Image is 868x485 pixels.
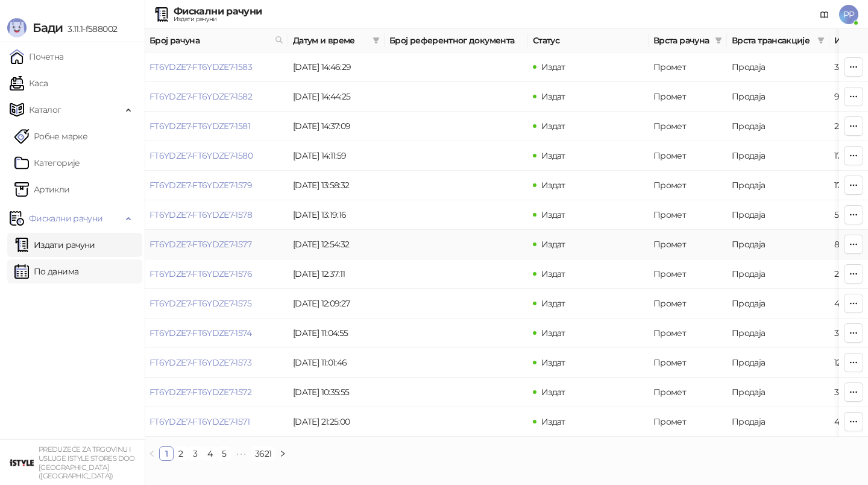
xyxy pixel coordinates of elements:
a: FT6YDZE7-FT6YDZE7-1575 [149,298,251,309]
td: Промет [649,259,727,289]
td: FT6YDZE7-FT6YDZE7-1578 [145,200,288,230]
li: 3621 [251,446,275,461]
button: left [145,446,159,461]
li: Следећих 5 Страна [231,446,251,461]
td: FT6YDZE7-FT6YDZE7-1577 [145,230,288,259]
li: 1 [159,446,174,461]
a: FT6YDZE7-FT6YDZE7-1572 [149,387,251,398]
td: Продаја [727,171,829,200]
td: FT6YDZE7-FT6YDZE7-1580 [145,141,288,171]
img: 64x64-companyLogo-77b92cf4-9946-4f36-9751-bf7bb5fd2c7d.png [10,451,34,475]
td: [DATE] 10:35:55 [288,378,385,407]
td: Продаја [727,230,829,259]
td: FT6YDZE7-FT6YDZE7-1579 [145,171,288,200]
li: 3 [188,446,203,461]
span: ••• [231,446,251,461]
span: Издат [541,268,565,279]
td: Продаја [727,141,829,171]
td: Продаја [727,200,829,230]
a: 5 [218,447,231,460]
a: Робне марке [14,124,87,148]
span: Издат [541,180,565,191]
td: [DATE] 21:25:00 [288,407,385,437]
span: Издат [541,121,565,132]
td: [DATE] 11:01:46 [288,348,385,378]
td: Промет [649,289,727,319]
li: 4 [203,446,217,461]
button: right [275,446,290,461]
a: FT6YDZE7-FT6YDZE7-1581 [149,121,250,132]
a: FT6YDZE7-FT6YDZE7-1574 [149,328,251,338]
a: Каса [10,71,48,95]
td: Промет [649,52,727,82]
li: Следећа страна [275,446,290,461]
a: FT6YDZE7-FT6YDZE7-1582 [149,91,252,102]
span: 3.11.1-f588002 [63,24,117,34]
a: Почетна [10,45,64,69]
span: Издат [541,298,565,309]
span: Датум и време [293,34,368,47]
td: Промет [649,141,727,171]
span: Издат [541,62,565,72]
span: Издат [541,416,565,427]
td: Промет [649,200,727,230]
span: Врста рачуна [653,34,710,47]
td: Продаја [727,112,829,141]
td: [DATE] 14:44:25 [288,82,385,112]
th: Број рачуна [145,29,288,52]
td: FT6YDZE7-FT6YDZE7-1581 [145,112,288,141]
span: filter [815,31,827,49]
td: FT6YDZE7-FT6YDZE7-1572 [145,378,288,407]
td: Продаја [727,348,829,378]
small: PREDUZEĆE ZA TRGOVINU I USLUGE ISTYLE STORES DOO [GEOGRAPHIC_DATA] ([GEOGRAPHIC_DATA]) [39,445,135,480]
td: Промет [649,112,727,141]
span: filter [817,37,825,44]
td: [DATE] 14:46:29 [288,52,385,82]
img: Logo [7,18,27,37]
a: FT6YDZE7-FT6YDZE7-1573 [149,357,251,368]
span: filter [712,31,725,49]
a: 2 [174,447,187,460]
a: 3 [189,447,202,460]
td: FT6YDZE7-FT6YDZE7-1574 [145,319,288,348]
td: Промет [649,230,727,259]
a: ArtikliАртикли [14,177,70,201]
td: [DATE] 12:37:11 [288,259,385,289]
td: FT6YDZE7-FT6YDZE7-1573 [145,348,288,378]
th: Врста трансакције [727,29,829,52]
span: Издат [541,387,565,398]
span: Издат [541,91,565,102]
span: Издат [541,209,565,220]
td: [DATE] 14:37:09 [288,112,385,141]
a: Документација [815,5,834,24]
td: [DATE] 13:19:16 [288,200,385,230]
a: FT6YDZE7-FT6YDZE7-1583 [149,62,252,72]
td: Промет [649,171,727,200]
td: Промет [649,82,727,112]
span: Бади [33,21,63,35]
a: 4 [203,447,216,460]
td: FT6YDZE7-FT6YDZE7-1571 [145,407,288,437]
td: [DATE] 11:04:55 [288,319,385,348]
span: Врста трансакције [732,34,813,47]
a: FT6YDZE7-FT6YDZE7-1571 [149,416,250,427]
span: right [279,450,286,457]
a: По данима [14,259,78,284]
th: Врста рачуна [649,29,727,52]
td: Продаја [727,52,829,82]
a: 3621 [251,447,275,460]
td: FT6YDZE7-FT6YDZE7-1576 [145,259,288,289]
td: Промет [649,348,727,378]
td: FT6YDZE7-FT6YDZE7-1582 [145,82,288,112]
a: Издати рачуни [14,233,95,257]
span: Фискални рачуни [29,206,102,230]
span: Издат [541,357,565,368]
li: Претходна страна [145,446,159,461]
td: Продаја [727,378,829,407]
span: filter [715,37,722,44]
td: Продаја [727,82,829,112]
a: FT6YDZE7-FT6YDZE7-1576 [149,268,252,279]
td: Промет [649,319,727,348]
span: filter [370,31,382,49]
span: filter [373,37,380,44]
